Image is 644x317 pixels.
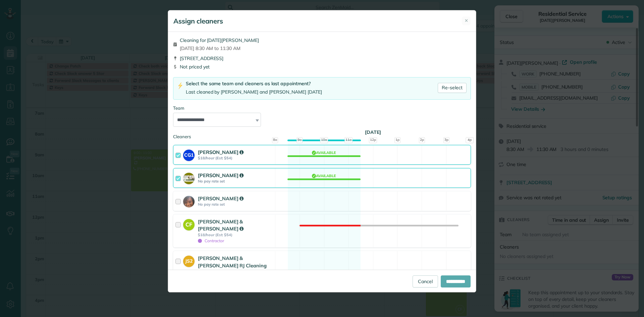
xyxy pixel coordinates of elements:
[198,195,244,202] strong: [PERSON_NAME]
[198,172,244,178] strong: [PERSON_NAME]
[173,134,471,136] div: Cleaners
[198,232,273,237] strong: $18/hour (Est: $54)
[198,218,244,232] strong: [PERSON_NAME] & [PERSON_NAME]
[198,149,244,155] strong: [PERSON_NAME]
[183,219,195,228] strong: CF
[173,16,223,26] h5: Assign cleaners
[173,55,471,62] div: [STREET_ADDRESS]
[198,255,267,276] strong: [PERSON_NAME] & [PERSON_NAME] RJ Cleaning Services
[173,63,471,70] div: Not priced yet
[173,105,471,111] div: Team
[180,45,259,52] span: [DATE] 8:30 AM to 11:30 AM
[198,179,273,183] strong: No pay rate set
[198,238,224,243] span: Contractor
[198,202,273,207] strong: No pay rate set
[183,256,195,265] strong: JS2
[177,82,183,89] img: lightning-bolt-icon-94e5364df696ac2de96d3a42b8a9ff6ba979493684c50e6bbbcda72601fa0d29.png
[438,83,467,93] a: Re-select
[180,37,259,44] span: Cleaning for [DATE][PERSON_NAME]
[465,17,468,24] span: ✕
[186,80,322,87] div: Select the same team and cleaners as last appointment?
[413,275,438,287] a: Cancel
[183,150,195,159] strong: CG1
[186,89,322,96] div: Last cleaned by [PERSON_NAME] and [PERSON_NAME] [DATE]
[198,156,273,160] strong: $18/hour (Est: $54)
